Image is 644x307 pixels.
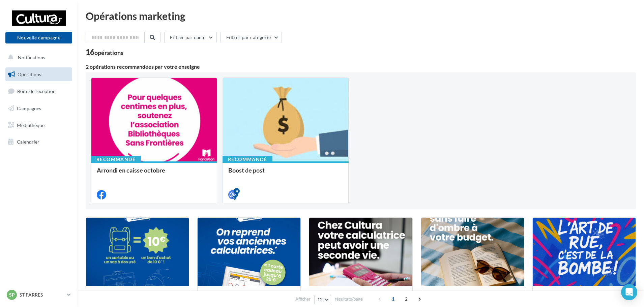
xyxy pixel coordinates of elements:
div: Recommandé [223,156,272,163]
button: Filtrer par catégorie [221,32,282,43]
span: Calendrier [17,139,39,145]
div: opérations [94,50,123,56]
div: 2 opérations recommandées par votre enseigne [86,64,636,69]
span: Boîte de réception [17,88,56,94]
span: 12 [317,297,323,302]
div: Recommandé [91,156,141,163]
a: Boîte de réception [4,84,74,98]
button: 12 [314,295,331,304]
span: Opérations [18,71,41,77]
span: 1 [388,294,399,304]
div: Arrondi en caisse octobre [97,167,211,180]
button: Filtrer par canal [164,32,217,43]
span: SP [9,291,15,298]
span: 2 [401,294,412,304]
span: résultats/page [335,296,363,302]
a: Calendrier [4,135,74,149]
span: Afficher [295,296,311,302]
div: Opérations marketing [86,11,636,21]
a: Campagnes [4,101,74,116]
div: Boost de post [228,167,343,180]
span: Campagnes [17,105,41,111]
button: Nouvelle campagne [5,32,72,43]
span: Médiathèque [17,122,45,128]
a: SP ST PARRES [5,288,72,301]
a: Médiathèque [4,118,74,132]
div: 16 [86,49,123,56]
div: Open Intercom Messenger [621,284,637,300]
p: ST PARRES [20,291,64,298]
div: 4 [234,188,240,194]
a: Opérations [4,67,74,82]
button: Notifications [4,51,71,65]
span: Notifications [18,55,45,60]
